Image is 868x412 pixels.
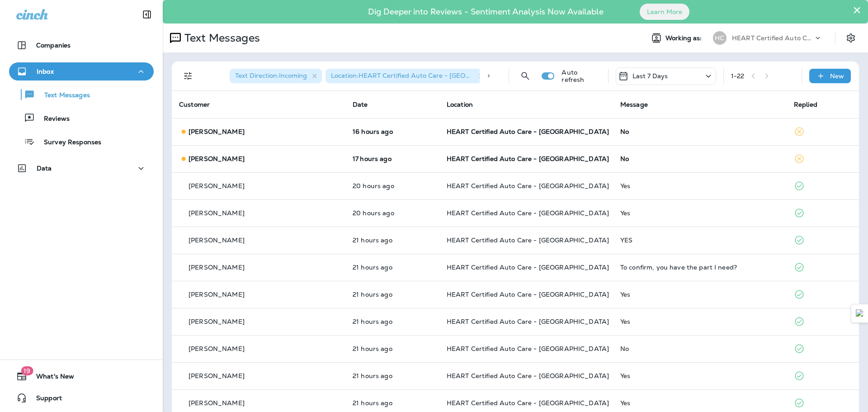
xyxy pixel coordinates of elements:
button: 19What's New [9,367,154,385]
p: New [830,72,844,80]
button: Support [9,389,154,407]
span: Working as: [665,34,704,42]
div: No [620,155,779,162]
p: [PERSON_NAME] [189,237,245,244]
div: HC [713,31,726,45]
span: HEART Certified Auto Care - [GEOGRAPHIC_DATA] [447,263,609,271]
p: Oct 8, 2025 09:06 AM [353,291,432,298]
p: Oct 8, 2025 09:05 AM [353,345,432,352]
p: [PERSON_NAME] [189,128,245,135]
span: HEART Certified Auto Care - [GEOGRAPHIC_DATA] [447,182,609,190]
button: Search Messages [516,67,534,85]
p: HEART Certified Auto Care [732,34,813,42]
button: Settings [843,30,859,46]
p: Oct 8, 2025 09:06 AM [353,264,432,271]
p: Oct 8, 2025 09:04 AM [353,399,432,407]
p: Oct 8, 2025 10:15 AM [353,182,432,189]
span: HEART Certified Auto Care - [GEOGRAPHIC_DATA] [447,372,609,380]
button: Collapse Sidebar [134,5,160,24]
p: Survey Responses [35,138,101,147]
span: Location : HEART Certified Auto Care - [GEOGRAPHIC_DATA] [331,71,519,80]
p: Companies [36,42,71,49]
p: [PERSON_NAME] [189,182,245,189]
span: Support [27,394,62,405]
div: To confirm, you have the part I need? [620,264,779,271]
p: Text Messages [35,91,90,100]
div: Location:HEART Certified Auto Care - [GEOGRAPHIC_DATA] [325,69,488,83]
button: Inbox [9,62,154,81]
div: Yes [620,399,779,407]
p: Oct 8, 2025 09:39 AM [353,209,432,217]
p: Inbox [37,68,54,75]
button: Text Messages [9,85,154,104]
p: [PERSON_NAME] [189,155,245,162]
button: Close [853,3,861,17]
span: HEART Certified Auto Care - [GEOGRAPHIC_DATA] [447,155,609,163]
p: Oct 8, 2025 09:06 AM [353,237,432,244]
div: 1 - 22 [731,72,745,80]
p: Oct 8, 2025 09:05 AM [353,372,432,379]
p: Reviews [35,115,70,123]
div: No [620,345,779,352]
span: Customer [179,100,210,109]
p: [PERSON_NAME] [189,345,245,352]
span: HEART Certified Auto Care - [GEOGRAPHIC_DATA] [447,128,609,136]
button: Learn More [640,4,689,20]
div: Yes [620,182,779,189]
p: [PERSON_NAME] [189,264,245,271]
span: Message [620,100,648,109]
p: Auto refresh [561,69,600,83]
span: HEART Certified Auto Care - [GEOGRAPHIC_DATA] [447,345,609,353]
span: HEART Certified Auto Care - [GEOGRAPHIC_DATA] [447,317,609,326]
p: [PERSON_NAME] [189,209,245,217]
div: YES [620,237,779,244]
p: Last 7 Days [632,72,668,80]
p: Oct 8, 2025 02:37 PM [353,128,432,135]
div: Yes [620,318,779,325]
span: Location [447,100,473,109]
p: [PERSON_NAME] [189,372,245,379]
p: [PERSON_NAME] [189,291,245,298]
div: Yes [620,209,779,217]
img: Detect Auto [856,309,864,317]
button: Filters [179,67,197,85]
p: Text Messages [181,31,260,45]
button: Data [9,159,154,177]
p: [PERSON_NAME] [189,399,245,407]
button: Companies [9,36,154,54]
button: Reviews [9,109,154,128]
span: What's New [27,373,74,384]
div: No [620,128,779,135]
span: Date [353,100,368,109]
p: Oct 8, 2025 12:43 PM [353,155,432,162]
p: Oct 8, 2025 09:05 AM [353,318,432,325]
p: Dig Deeper into Reviews - Sentiment Analysis Now Available [342,10,630,13]
div: Text Direction:Incoming [230,69,322,83]
div: Yes [620,372,779,379]
button: Survey Responses [9,132,154,151]
p: Data [37,165,52,172]
span: HEART Certified Auto Care - [GEOGRAPHIC_DATA] [447,209,609,217]
span: Replied [794,100,817,109]
p: [PERSON_NAME] [189,318,245,325]
span: HEART Certified Auto Care - [GEOGRAPHIC_DATA] [447,290,609,298]
span: Text Direction : Incoming [235,71,307,80]
span: HEART Certified Auto Care - [GEOGRAPHIC_DATA] [447,236,609,244]
div: Yes [620,291,779,298]
span: HEART Certified Auto Care - [GEOGRAPHIC_DATA] [447,399,609,407]
span: 19 [21,366,33,375]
